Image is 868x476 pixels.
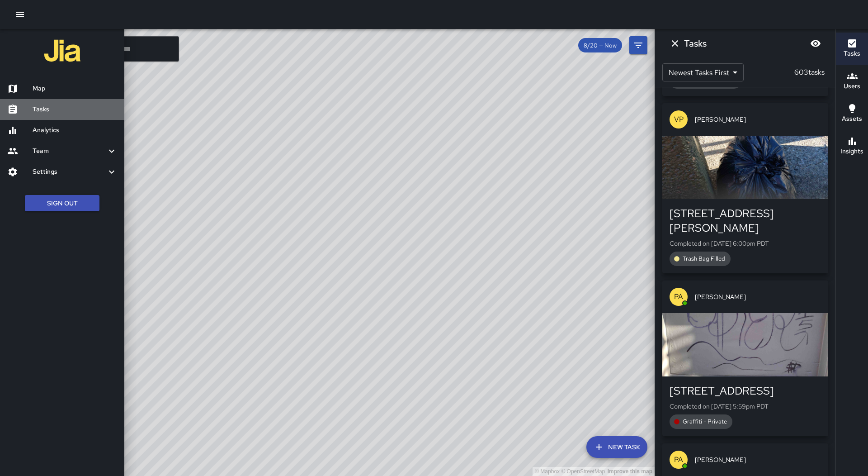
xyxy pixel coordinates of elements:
[670,239,821,248] p: Completed on [DATE] 6:00pm PDT
[684,36,707,51] h6: Tasks
[33,146,106,156] h6: Team
[674,291,683,302] p: PA
[844,49,860,59] h6: Tasks
[695,115,821,124] span: [PERSON_NAME]
[840,147,863,157] h6: Insights
[677,255,731,262] span: Trash Bag Filled
[844,81,860,91] h6: Users
[670,402,821,411] p: Completed on [DATE] 5:59pm PDT
[25,195,99,212] button: Sign Out
[662,63,744,81] div: Newest Tasks First
[807,34,825,52] button: Blur
[842,114,862,124] h6: Assets
[695,455,821,464] span: [PERSON_NAME]
[670,384,821,398] div: [STREET_ADDRESS]
[677,418,732,425] span: Graffiti - Private
[670,206,821,235] div: [STREET_ADDRESS][PERSON_NAME]
[695,292,821,301] span: [PERSON_NAME]
[586,436,647,458] button: New Task
[666,34,684,52] button: Dismiss
[33,84,117,94] h6: Map
[44,33,80,69] img: jia-logo
[674,454,683,465] p: PA
[33,125,117,135] h6: Analytics
[33,167,106,177] h6: Settings
[33,105,117,114] h6: Tasks
[674,114,684,125] p: VP
[791,67,828,78] p: 603 tasks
